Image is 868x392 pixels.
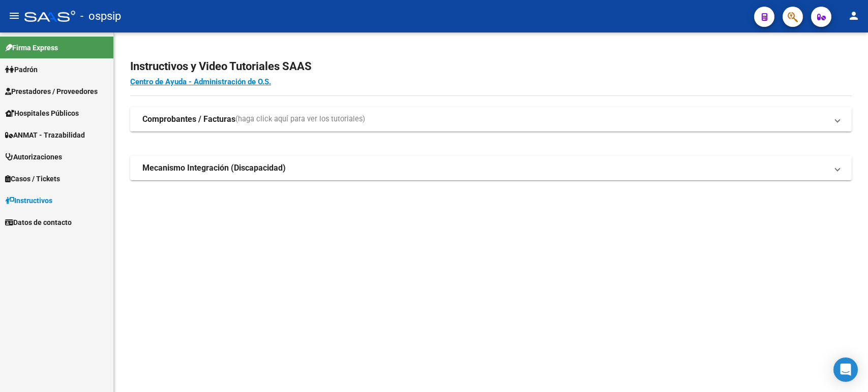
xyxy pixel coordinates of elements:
[5,64,38,75] span: Padrón
[5,195,52,206] span: Instructivos
[5,173,60,184] span: Casos / Tickets
[833,357,858,382] div: Open Intercom Messenger
[142,114,235,125] strong: Comprobantes / Facturas
[130,107,852,132] mat-expansion-panel-header: Comprobantes / Facturas(haga click aquí para ver los tutoriales)
[5,129,85,141] span: ANMAT - Trazabilidad
[130,57,852,76] h2: Instructivos y Video Tutoriales SAAS
[5,108,79,119] span: Hospitales Públicos
[5,86,98,97] span: Prestadores / Proveedores
[130,77,271,86] a: Centro de Ayuda - Administración de O.S.
[8,10,20,22] mat-icon: menu
[5,42,58,53] span: Firma Express
[848,10,860,22] mat-icon: person
[5,217,72,228] span: Datos de contacto
[235,114,365,125] span: (haga click aquí para ver los tutoriales)
[142,162,286,174] strong: Mecanismo Integración (Discapacidad)
[80,5,121,27] span: - ospsip
[5,151,62,162] span: Autorizaciones
[130,156,852,180] mat-expansion-panel-header: Mecanismo Integración (Discapacidad)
